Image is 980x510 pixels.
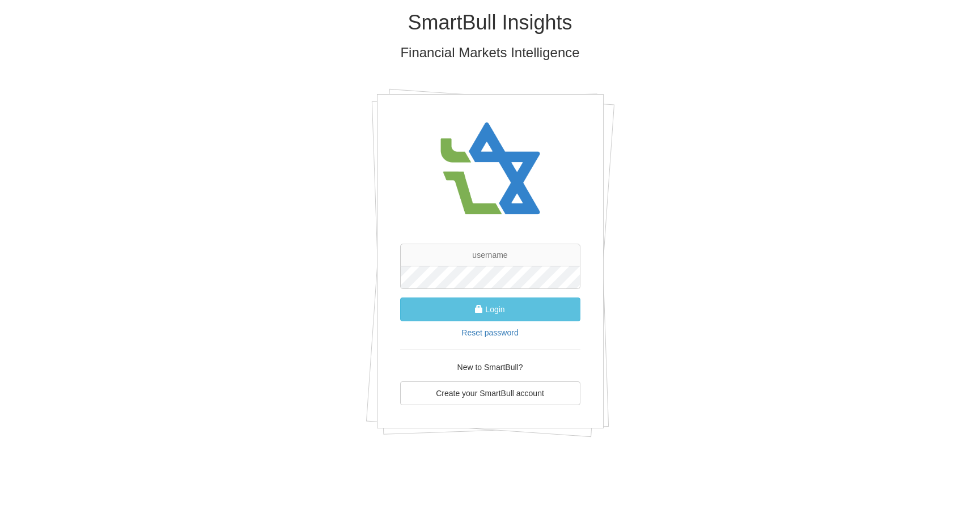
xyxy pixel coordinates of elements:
input: username [400,244,580,266]
h3: Financial Markets Intelligence [159,45,822,60]
h1: SmartBull Insights [159,11,822,34]
span: New to SmartBull? [457,363,523,372]
a: Reset password [461,328,518,337]
img: avatar [434,112,547,227]
a: Create your SmartBull account [400,381,580,405]
button: Login [400,297,580,321]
